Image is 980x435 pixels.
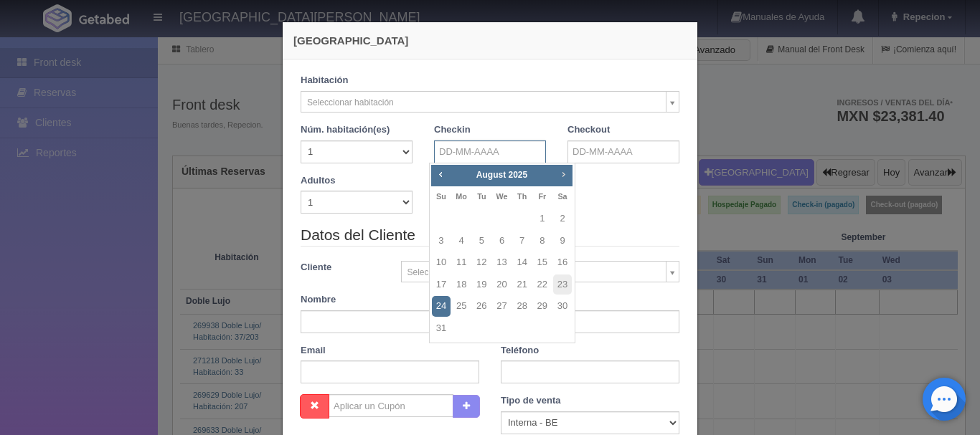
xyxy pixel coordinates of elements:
[567,140,679,163] input: DD-MM-AAAA
[401,261,680,282] a: Seleccionar / Crear cliente
[472,231,491,252] a: 5
[301,224,679,247] legend: Datos del Cliente
[553,296,572,317] a: 30
[513,274,532,295] a: 21
[553,252,572,273] a: 16
[472,296,491,317] a: 26
[452,231,471,252] a: 4
[432,252,451,273] a: 10
[492,252,511,273] a: 13
[553,231,572,252] a: 9
[432,274,451,295] a: 17
[501,394,561,408] label: Tipo de venta
[513,231,532,252] a: 7
[301,293,336,307] label: Nombre
[553,209,572,229] a: 2
[533,252,552,273] a: 15
[538,192,546,201] span: Friday
[533,274,552,295] a: 22
[452,252,471,273] a: 11
[472,252,491,273] a: 12
[513,252,532,273] a: 14
[492,296,511,317] a: 27
[301,91,679,113] a: Seleccionar habitación
[432,231,451,252] a: 3
[435,168,446,180] span: Prev
[517,192,527,201] span: Thursday
[452,274,471,295] a: 18
[293,33,687,48] h4: [GEOGRAPHIC_DATA]
[567,123,610,137] label: Checkout
[301,344,326,358] label: Email
[476,170,506,180] span: August
[501,344,539,358] label: Teléfono
[290,261,390,274] label: Cliente
[513,296,532,317] a: 28
[434,140,546,163] input: DD-MM-AAAA
[533,231,552,252] a: 8
[407,262,661,283] span: Seleccionar / Crear cliente
[557,168,569,180] span: Next
[301,123,390,137] label: Núm. habitación(es)
[496,192,507,201] span: Wednesday
[492,274,511,295] a: 20
[553,274,572,295] a: 23
[432,318,451,339] a: 31
[452,296,471,317] a: 25
[557,192,567,201] span: Saturday
[533,209,552,229] a: 1
[329,394,453,417] input: Aplicar un Cupón
[307,92,660,113] span: Seleccionar habitación
[492,231,511,252] a: 6
[436,192,446,201] span: Sunday
[301,74,348,87] label: Habitación
[508,170,527,180] span: 2025
[433,166,448,182] a: Prev
[434,123,471,137] label: Checkin
[556,166,572,182] a: Next
[432,296,451,317] a: 24
[301,174,335,188] label: Adultos
[533,296,552,317] a: 29
[472,274,491,295] a: 19
[477,192,486,201] span: Tuesday
[456,192,467,201] span: Monday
